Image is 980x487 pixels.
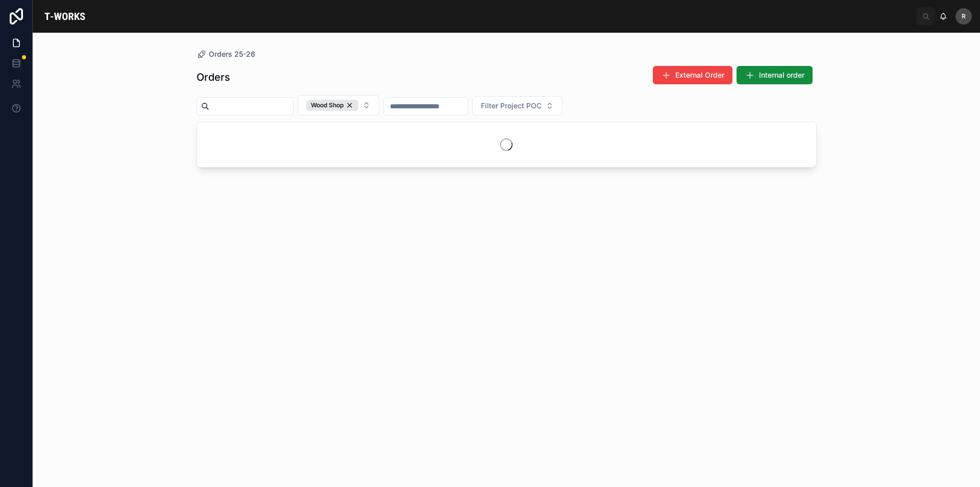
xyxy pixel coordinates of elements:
[481,101,542,111] span: Filter Project POC
[197,49,255,59] a: Orders 25-26
[306,100,358,111] button: Unselect WOOD_SHOP
[737,66,813,84] button: Internal order
[675,70,724,80] span: External Order
[962,12,966,20] span: R
[653,66,732,84] button: External Order
[209,49,255,59] span: Orders 25-26
[97,5,917,9] div: scrollable content
[41,8,89,25] img: App logo
[759,70,804,80] span: Internal order
[298,95,379,115] button: Select Button
[197,70,230,84] h1: Orders
[472,96,562,115] button: Select Button
[306,100,358,111] div: Wood Shop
